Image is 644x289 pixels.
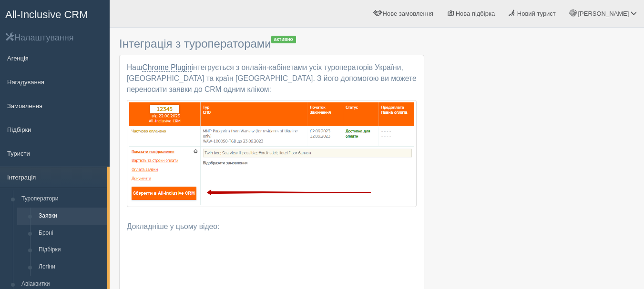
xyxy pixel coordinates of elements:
[5,9,88,20] span: All-Inclusive CRM
[127,100,417,207] img: contracts.uk.png
[142,63,191,72] a: Chrome Plugin
[456,10,495,17] span: Нова підбірка
[578,10,629,17] span: [PERSON_NAME]
[383,10,433,17] span: Нове замовлення
[127,62,417,95] p: Наш інтегрується з онлайн-кабінетами усіх туроператорів України, [GEOGRAPHIC_DATA] та країн [GEOG...
[119,37,424,50] h3: Інтеграція з туроператорами
[271,36,296,43] span: активно
[127,221,417,232] p: Докладніше у цьому відео:
[0,0,109,27] a: All-Inclusive CRM
[34,225,107,242] a: Броні
[17,190,107,208] a: Туроператори
[34,241,107,259] a: Підбірки
[517,10,556,17] span: Новий турист
[34,208,107,225] a: Заявки
[34,259,107,276] a: Логіни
